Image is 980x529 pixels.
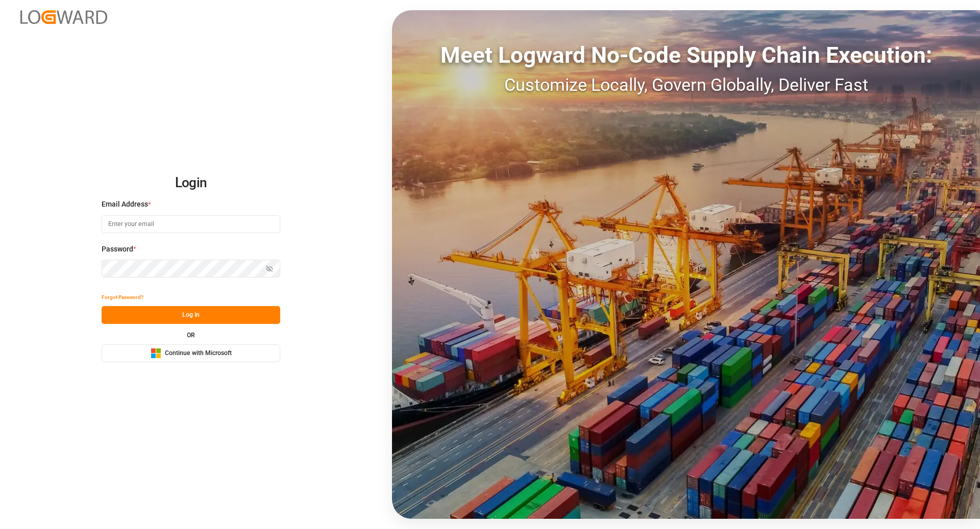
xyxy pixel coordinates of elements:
input: Enter your email [102,215,280,233]
span: Email Address [102,199,148,210]
button: Forgot Password? [102,288,143,306]
button: Continue with Microsoft [102,344,280,362]
img: Logward_new_orange.png [20,10,107,24]
span: Password [102,244,133,255]
button: Log In [102,306,280,324]
span: Continue with Microsoft [165,349,232,358]
div: Customize Locally, Govern Globally, Deliver Fast [392,72,980,98]
small: OR [187,332,195,338]
h2: Login [102,167,280,199]
div: Meet Logward No-Code Supply Chain Execution: [392,38,980,72]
